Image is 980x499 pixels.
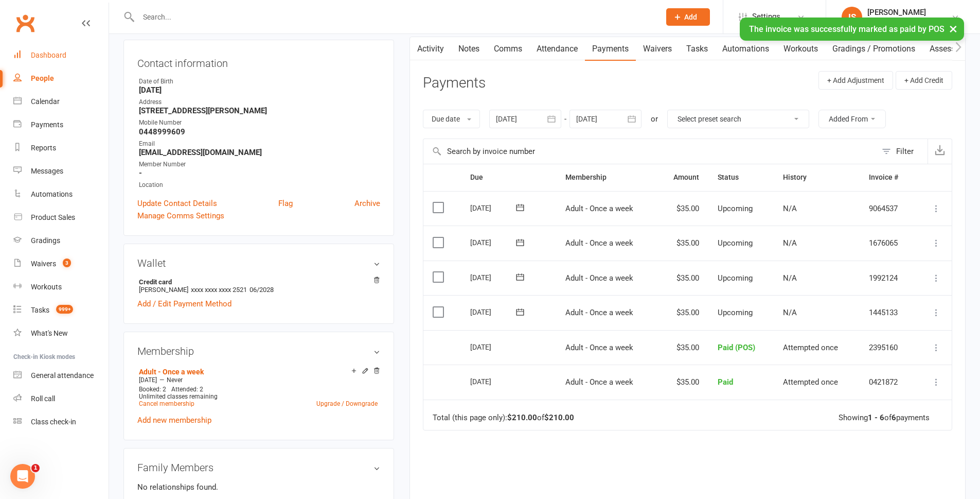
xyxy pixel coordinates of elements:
[137,54,380,69] h3: Contact information
[774,164,860,191] th: History
[31,121,63,129] div: Payments
[139,368,204,376] a: Adult - Once a week
[470,304,518,320] div: [DATE]
[783,273,797,283] span: N/A
[529,37,585,61] a: Attendance
[136,376,380,384] div: —
[657,261,708,296] td: $35.00
[867,17,940,26] div: [PERSON_NAME] Shire
[31,329,68,337] div: What's New
[461,164,556,191] th: Due
[13,229,109,252] a: Gradings
[250,286,274,294] span: 06/2028
[316,400,378,407] a: Upgrade / Downgrade
[139,180,380,190] div: Location
[139,400,194,407] a: Cancel membership
[31,418,76,426] div: Class check-in
[13,113,109,136] a: Payments
[896,145,914,158] div: Filter
[679,37,715,61] a: Tasks
[718,308,753,317] span: Upcoming
[877,139,928,164] button: Filter
[752,5,780,28] span: Settings
[13,252,109,276] a: Waivers 3
[137,197,217,210] a: Update Contact Details
[10,464,35,489] iframe: Intercom live chat
[544,413,574,422] strong: $210.00
[657,226,708,261] td: $35.00
[13,183,109,206] a: Automations
[657,164,708,191] th: Amount
[13,90,109,113] a: Calendar
[139,278,375,286] strong: Credit card
[470,269,518,285] div: [DATE]
[860,365,916,400] td: 0421872
[139,127,380,136] strong: 0448999609
[565,343,633,352] span: Adult - Once a week
[139,97,380,107] div: Address
[139,376,157,384] span: [DATE]
[565,238,633,248] span: Adult - Once a week
[657,295,708,330] td: $35.00
[139,139,380,149] div: Email
[13,44,109,67] a: Dashboard
[12,10,38,36] a: Clubworx
[860,164,916,191] th: Invoice #
[31,144,56,152] div: Reports
[278,197,293,210] a: Flag
[13,387,109,410] a: Roll call
[740,18,964,41] div: The invoice was successfully marked as paid by POS
[842,7,862,27] div: IS
[657,330,708,365] td: $35.00
[423,110,480,128] button: Due date
[636,37,679,61] a: Waivers
[139,148,380,157] strong: [EMAIL_ADDRESS][DOMAIN_NAME]
[825,37,922,61] a: Gradings / Promotions
[31,167,63,175] div: Messages
[139,106,380,115] strong: [STREET_ADDRESS][PERSON_NAME]
[139,393,218,400] span: Unlimited classes remaining
[470,339,518,355] div: [DATE]
[860,226,916,261] td: 1676065
[860,295,916,330] td: 1445133
[487,37,529,61] a: Comms
[657,365,708,400] td: $35.00
[565,204,633,213] span: Adult - Once a week
[13,322,109,345] a: What's New
[139,168,380,178] strong: -
[657,191,708,226] td: $35.00
[31,236,60,245] div: Gradings
[13,206,109,229] a: Product Sales
[776,37,825,61] a: Workouts
[13,136,109,160] a: Reports
[868,413,884,422] strong: 1 - 6
[137,481,380,493] p: No relationships found.
[451,37,487,61] a: Notes
[585,37,636,61] a: Payments
[13,67,109,90] a: People
[191,286,247,294] span: xxxx xxxx xxxx 2521
[715,37,776,61] a: Automations
[860,330,916,365] td: 2395160
[896,71,952,90] button: + Add Credit
[470,200,518,216] div: [DATE]
[783,238,797,248] span: N/A
[171,386,203,393] span: Attended: 2
[13,160,109,183] a: Messages
[31,394,55,403] div: Roll call
[31,371,94,380] div: General attendance
[867,8,940,17] div: [PERSON_NAME]
[354,197,380,210] a: Archive
[423,75,486,91] h3: Payments
[666,8,710,26] button: Add
[507,413,537,422] strong: $210.00
[31,283,62,291] div: Workouts
[137,257,380,269] h3: Wallet
[708,164,774,191] th: Status
[31,97,60,106] div: Calendar
[139,77,380,87] div: Date of Birth
[860,261,916,296] td: 1992124
[556,164,657,191] th: Membership
[31,190,73,198] div: Automations
[892,413,896,422] strong: 6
